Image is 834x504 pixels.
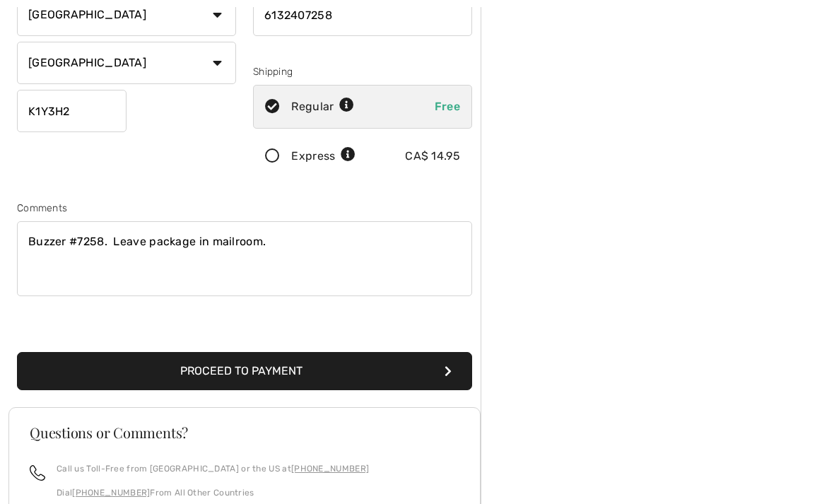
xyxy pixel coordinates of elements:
[30,426,459,440] h3: Questions or Comments?
[57,462,369,475] p: Call us Toll-Free from [GEOGRAPHIC_DATA] or the US at
[291,464,369,474] a: [PHONE_NUMBER]
[405,148,460,165] div: CA$ 14.95
[57,486,369,499] p: Dial From All Other Countries
[30,465,45,481] img: call
[72,488,150,498] a: [PHONE_NUMBER]
[17,352,472,390] button: Proceed to Payment
[291,98,354,115] div: Regular
[17,90,127,132] input: Zip/Postal Code
[291,148,356,165] div: Express
[253,64,472,79] div: Shipping
[435,100,460,113] span: Free
[17,201,472,216] div: Comments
